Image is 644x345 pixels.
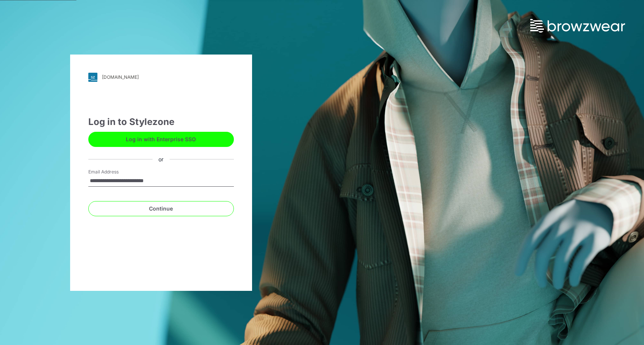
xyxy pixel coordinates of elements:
button: Log in with Enterprise SSO [88,132,234,147]
label: Email Address [88,169,141,175]
img: browzwear-logo.73288ffb.svg [530,19,625,33]
div: or [152,155,169,163]
div: [DOMAIN_NAME] [102,74,139,80]
a: [DOMAIN_NAME] [88,73,234,82]
img: svg+xml;base64,PHN2ZyB3aWR0aD0iMjgiIGhlaWdodD0iMjgiIHZpZXdCb3g9IjAgMCAyOCAyOCIgZmlsbD0ibm9uZSIgeG... [88,73,97,82]
button: Continue [88,201,234,216]
div: Log in to Stylezone [88,115,234,129]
